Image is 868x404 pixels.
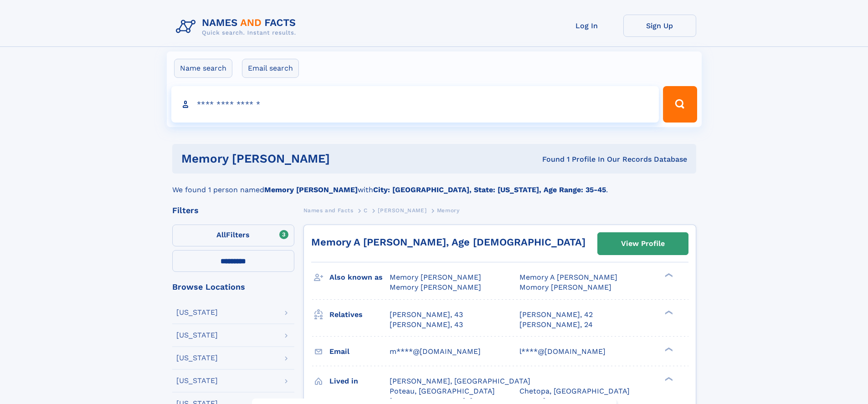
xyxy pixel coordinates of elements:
[329,373,390,389] h3: Lived in
[242,59,299,78] label: Email search
[663,86,697,123] button: Search Button
[172,15,303,39] img: Logo Names and Facts
[378,205,426,216] a: [PERSON_NAME]
[176,332,218,339] div: [US_STATE]
[390,320,463,330] a: [PERSON_NAME], 43
[176,309,218,316] div: [US_STATE]
[174,59,232,78] label: Name search
[390,387,495,395] span: Poteau, [GEOGRAPHIC_DATA]
[378,207,426,214] span: [PERSON_NAME]
[663,346,673,352] div: ❯
[390,377,530,385] span: [PERSON_NAME], [GEOGRAPHIC_DATA]
[172,174,696,195] div: We found 1 person named with .
[663,376,673,382] div: ❯
[373,185,606,194] b: City: [GEOGRAPHIC_DATA], State: [US_STATE], Age Range: 35-45
[663,272,673,278] div: ❯
[181,153,436,164] h1: Memory [PERSON_NAME]
[621,233,665,254] div: View Profile
[329,270,390,285] h3: Also known as
[663,309,673,315] div: ❯
[329,344,390,359] h3: Email
[303,205,354,216] a: Names and Facts
[390,273,481,281] span: Memory [PERSON_NAME]
[623,15,696,37] a: Sign Up
[172,206,294,215] div: Filters
[264,185,358,194] b: Memory [PERSON_NAME]
[329,307,390,322] h3: Relatives
[519,273,617,281] span: Memory A [PERSON_NAME]
[176,354,218,362] div: [US_STATE]
[519,320,593,330] a: [PERSON_NAME], 24
[172,283,294,291] div: Browse Locations
[172,225,294,246] label: Filters
[437,207,460,214] span: Memory
[519,283,611,291] span: Momory [PERSON_NAME]
[364,205,368,216] a: C
[390,310,463,320] a: [PERSON_NAME], 43
[519,387,630,395] span: Chetopa, [GEOGRAPHIC_DATA]
[311,236,586,248] a: Memory A [PERSON_NAME], Age [DEMOGRAPHIC_DATA]
[598,233,688,255] a: View Profile
[436,154,687,164] div: Found 1 Profile In Our Records Database
[176,377,218,384] div: [US_STATE]
[519,310,593,320] a: [PERSON_NAME], 42
[550,15,623,37] a: Log In
[171,86,659,123] input: search input
[390,283,481,291] span: Memory [PERSON_NAME]
[364,207,368,214] span: C
[216,230,226,239] span: All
